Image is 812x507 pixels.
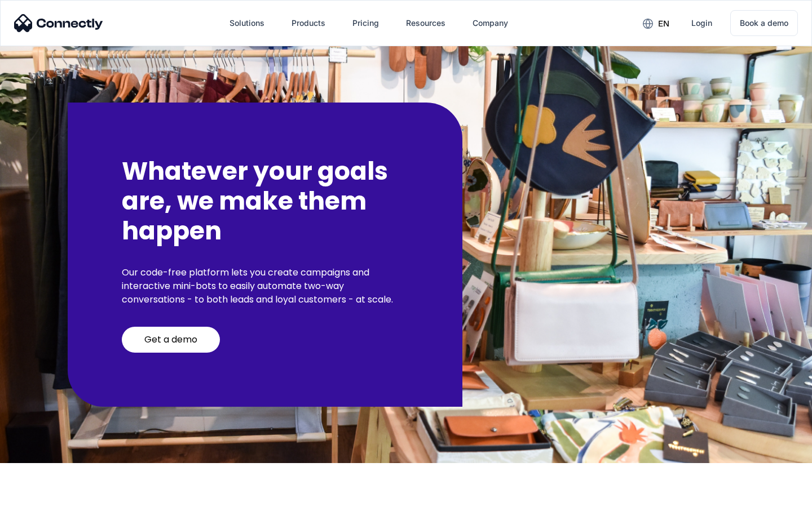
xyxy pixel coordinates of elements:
[691,15,712,31] div: Login
[230,15,264,31] div: Solutions
[730,10,798,36] a: Book a demo
[11,487,68,503] aside: Language selected: English
[343,10,388,37] a: Pricing
[352,15,379,31] div: Pricing
[658,16,669,32] div: en
[122,266,408,306] p: Our code-free platform lets you create campaigns and interactive mini-bots to easily automate two...
[473,15,508,31] div: Company
[682,10,721,37] a: Login
[292,15,325,31] div: Products
[122,157,408,246] h2: Whatever your goals are, we make them happen
[406,15,445,31] div: Resources
[23,487,68,503] ul: Language list
[14,14,103,32] img: Connectly Logo
[144,334,197,345] div: Get a demo
[122,327,220,353] a: Get a demo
